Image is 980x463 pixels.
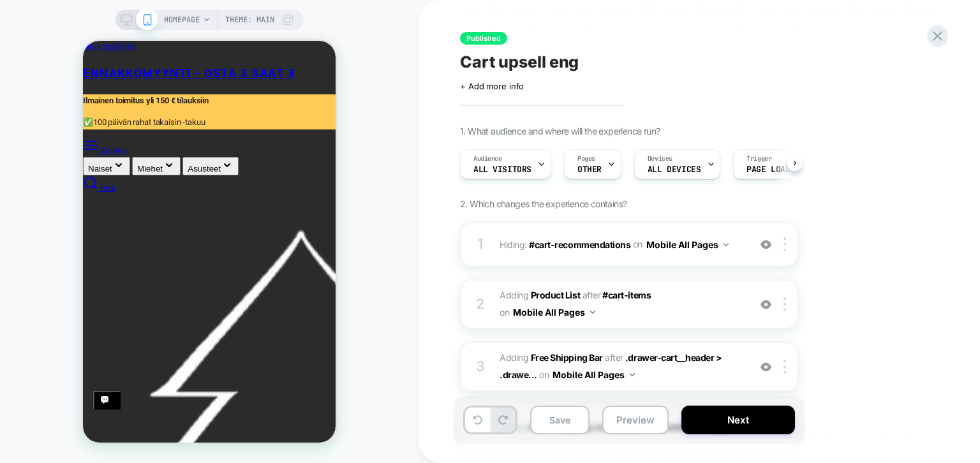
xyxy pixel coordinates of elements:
span: on [539,367,549,383]
span: #cart-items [602,290,651,300]
button: Mobile All Pages [553,365,635,384]
div: 3 [474,354,487,379]
span: All Visitors [473,165,531,174]
img: down arrow [590,311,595,314]
button: Next [681,406,795,434]
span: on [500,304,509,320]
span: Devices [648,154,672,163]
span: on [633,236,642,252]
span: Pages [577,154,595,163]
span: ALL DEVICES [648,165,701,174]
span: 2. Which changes the experience contains? [460,198,627,209]
span: Theme: MAIN [225,10,274,30]
span: Valikko [17,105,44,114]
span: AFTER [605,352,623,363]
span: Published [460,32,507,45]
button: Miehet [49,116,98,135]
span: Adding [500,352,603,363]
img: crossed eye [761,239,771,250]
img: crossed eye [761,362,771,372]
span: 1. What audience and where will the experience run? [460,126,660,136]
div: 2 [474,291,487,317]
span: Adding [500,290,580,300]
span: Hiding : [500,235,743,254]
div: 1 [474,231,487,257]
img: close [783,297,786,311]
span: OTHER [577,165,602,174]
span: HOMEPAGE [164,10,200,30]
span: Trigger [746,154,771,163]
img: crossed eye [761,299,771,310]
span: + Add more info [460,81,524,91]
span: Page Load [746,165,790,174]
span: #cart-recommendations [529,239,630,249]
button: Mobile All Pages [646,235,729,254]
inbox-online-store-chat: Shopify-verkkokaupan chatti [10,350,38,392]
span: Hae [17,143,32,152]
button: Asusteet [100,116,156,135]
span: Audience [473,154,502,163]
button: Mobile All Pages [513,303,595,321]
span: AFTER [583,290,601,300]
span: Cart upsell eng [460,52,579,71]
img: close [783,237,786,251]
img: close [783,360,786,374]
b: Product List [531,290,580,300]
button: Save [530,406,590,434]
img: down arrow [724,243,729,246]
button: Preview [602,406,669,434]
b: Free Shipping Bar [531,352,603,363]
img: down arrow [630,373,635,376]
